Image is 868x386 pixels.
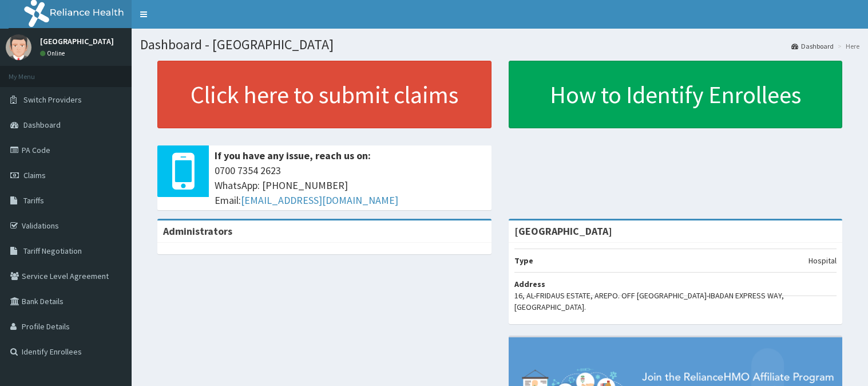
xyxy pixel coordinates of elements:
[514,224,612,238] strong: [GEOGRAPHIC_DATA]
[140,37,859,52] h1: Dashboard - [GEOGRAPHIC_DATA]
[514,279,545,289] b: Address
[23,246,82,256] span: Tariff Negotiation
[808,255,837,266] p: Hospital
[6,34,31,60] img: User Image
[157,61,492,128] a: Click here to submit claims
[791,41,834,51] a: Dashboard
[514,290,837,313] p: 16, AL-FRIDAUS ESTATE, AREPO. OFF [GEOGRAPHIC_DATA]-IBADAN EXPRESS WAY, [GEOGRAPHIC_DATA].
[215,149,371,162] b: If you have any issue, reach us on:
[514,255,533,266] b: Type
[215,163,486,207] span: 0700 7354 2623 WhatsApp: [PHONE_NUMBER] Email:
[241,194,398,207] a: [EMAIL_ADDRESS][DOMAIN_NAME]
[23,120,61,130] span: Dashboard
[40,49,68,57] a: Online
[163,224,232,238] b: Administrators
[835,41,859,51] li: Here
[509,61,843,128] a: How to Identify Enrollees
[23,195,44,206] span: Tariffs
[40,37,114,45] p: [GEOGRAPHIC_DATA]
[23,170,46,180] span: Claims
[23,94,82,105] span: Switch Providers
